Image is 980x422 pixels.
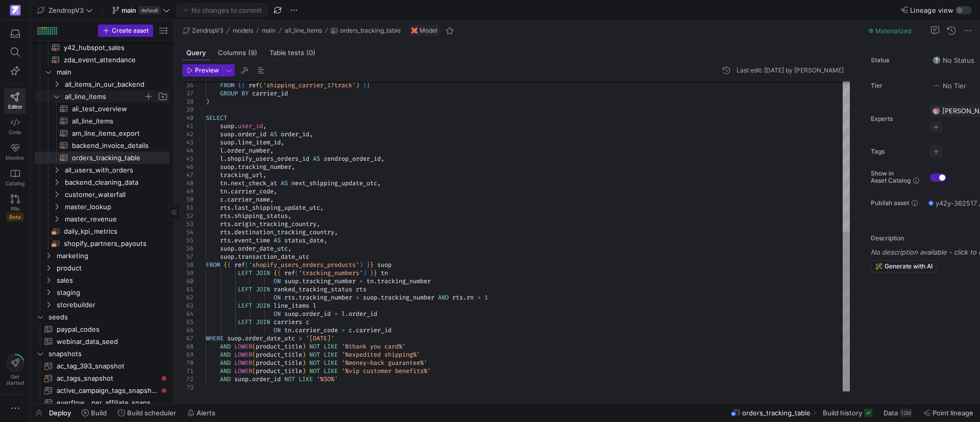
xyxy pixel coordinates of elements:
[35,384,169,396] a: active_campaign_tags_snapshot​​​​​​​
[381,155,384,163] span: ,
[110,4,173,17] button: maindefault
[377,179,381,187] span: ,
[220,228,231,236] span: rts
[249,261,359,269] span: 'shopify_users_orders_products'
[302,277,356,285] span: tracking_number
[35,262,169,274] div: Press SPACE to select this row.
[374,277,377,285] span: .
[363,81,366,89] span: }
[220,179,227,187] span: tn
[875,27,911,35] span: Materialized
[879,404,917,421] button: Data12M
[259,81,263,89] span: (
[206,261,220,269] span: FROM
[35,78,169,90] div: Press SPACE to select this row.
[477,293,481,302] span: =
[231,187,274,195] span: carrier_code
[121,6,136,14] span: main
[932,107,940,115] img: https://storage.googleapis.com/y42-prod-data-exchange/images/G2kHvxVlt02YItTmblwfhPy4mK5SfUxFU6Tr...
[57,397,158,409] span: everflow__per_affiliate_snapshot​​​​​​​
[182,122,193,130] div: 41
[35,4,95,17] button: ZendropV3
[35,237,169,250] a: shopify_partners_payouts​​​​​​​​​​
[35,41,169,54] a: y42_hubspot_sales​​​​​​​​​​
[220,204,231,212] span: rts
[35,225,169,237] div: Press SPACE to select this row.
[182,146,193,155] div: 44
[340,27,401,34] span: orders_tracking_table
[138,6,161,14] span: default
[10,5,20,15] img: https://storage.googleapis.com/y42-prod-data-exchange/images/qZXOSqkTtPuVcXVzF40oUlM07HVTwZXfPK0U...
[220,130,234,138] span: suop
[91,409,107,417] span: Build
[182,89,193,97] div: 37
[324,155,381,163] span: zendrop_order_id
[234,163,238,171] span: .
[35,115,169,127] div: Press SPACE to select this row.
[8,104,22,110] span: Editor
[57,373,158,384] span: ac_tags_snapshot​​​​​​​
[65,189,168,201] span: customer_waterfall
[919,404,978,421] button: Point lineage
[220,138,234,146] span: suop
[48,6,84,14] span: ZendropV3
[65,213,168,225] span: master_revenue
[182,204,193,212] div: 51
[182,163,193,171] div: 46
[35,127,169,139] div: Press SPACE to select this row.
[35,201,169,213] div: Press SPACE to select this row.
[334,228,338,236] span: ,
[285,27,322,34] span: all_line_items
[224,155,227,163] span: .
[220,220,231,228] span: rts
[231,204,234,212] span: .
[930,54,977,67] button: No statusNo Status
[933,82,966,90] span: No Tier
[467,293,474,302] span: rn
[256,285,270,293] span: JOIN
[933,56,941,64] img: No status
[356,285,366,293] span: rts
[270,130,277,138] span: AS
[72,128,158,139] span: am_line_items_export​​​​​​​​​​
[35,139,169,152] a: backend_invoice_details​​​​​​​​​​
[227,261,231,269] span: {
[234,122,238,130] span: .
[463,293,467,302] span: .
[238,269,252,277] span: LEFT
[35,188,169,201] div: Press SPACE to select this row.
[249,81,259,89] span: ref
[299,277,302,285] span: .
[57,287,168,299] span: staging
[256,269,270,277] span: JOIN
[234,130,238,138] span: .
[281,130,309,138] span: order_id
[72,152,158,164] span: orders_tracking_table​​​​​​​​​​
[218,49,257,56] span: Columns
[35,323,169,335] a: paypal_codes​​​​​​
[871,170,911,184] span: Show in Asset Catalog
[245,261,249,269] span: (
[910,6,953,14] span: Lineage view
[871,57,922,64] span: Status
[248,49,257,56] span: (9)
[231,220,234,228] span: .
[884,409,898,417] span: Data
[182,261,193,269] div: 58
[4,190,26,225] a: PRsBeta
[57,66,168,78] span: main
[4,2,26,19] a: https://storage.googleapis.com/y42-prod-data-exchange/images/qZXOSqkTtPuVcXVzF40oUlM07HVTwZXfPK0U...
[438,293,449,302] span: AND
[274,269,277,277] span: {
[182,187,193,195] div: 49
[231,179,277,187] span: next_check_at
[35,54,169,66] div: Press SPACE to select this row.
[291,163,295,171] span: ,
[182,179,193,187] div: 48
[871,260,937,272] button: Generate with AI
[377,293,381,302] span: .
[359,261,363,269] span: )
[57,275,168,286] span: sales
[35,66,169,78] div: Press SPACE to select this row.
[818,404,877,421] button: Build history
